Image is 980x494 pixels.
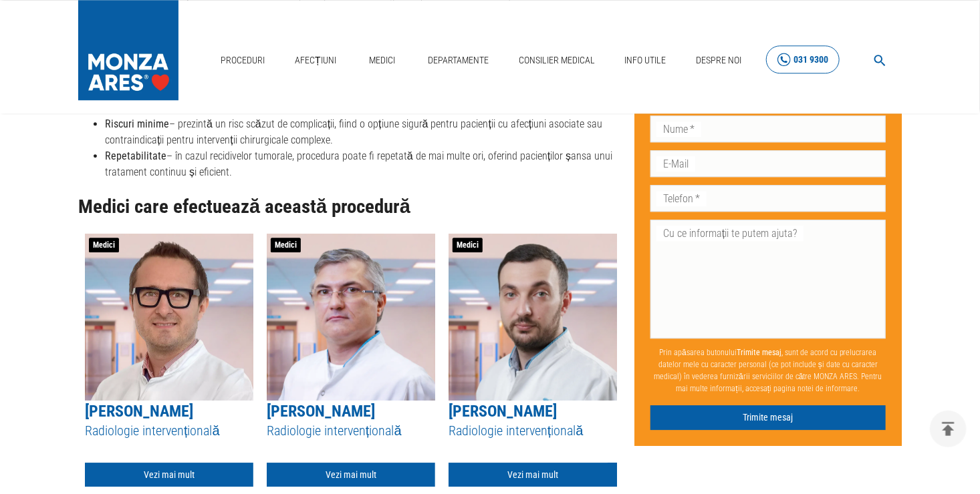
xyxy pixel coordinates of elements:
a: Proceduri [215,47,270,74]
a: 031 9300 [766,45,840,74]
a: Info Utile [620,47,672,74]
h5: Radiologie intervențională [267,422,435,440]
a: [PERSON_NAME] [449,402,557,421]
a: Vezi mai mult [449,463,617,487]
img: Dr. Theodor Lutz [85,234,253,401]
a: Departamente [422,47,494,74]
h2: Medici care efectuează această procedură [78,196,624,218]
img: Dr. Dragos Caravasile [449,234,617,401]
a: Vezi mai mult [267,463,435,487]
strong: Repetabilitate [105,150,166,162]
h5: Radiologie intervențională [85,422,253,440]
a: [PERSON_NAME] [267,402,375,421]
h5: Radiologie intervențională [449,422,617,440]
button: delete [930,411,967,447]
a: Medici [360,47,403,74]
li: – în cazul recidivelor tumorale, procedura poate fi repetată de mai multe ori, oferind paciențilo... [105,148,624,180]
img: Dr. Mugur Grasu [267,234,435,401]
a: Despre Noi [691,47,747,74]
span: Medici [453,238,483,252]
p: Prin apăsarea butonului , sunt de acord cu prelucrarea datelor mele cu caracter personal (ce pot ... [650,342,886,401]
strong: Riscuri minime [105,117,169,130]
a: [PERSON_NAME] [85,402,193,421]
b: Trimite mesaj [737,348,781,358]
span: Medici [89,238,119,252]
div: 031 9300 [793,51,828,68]
span: Medici [271,238,301,252]
a: Afecțiuni [289,47,342,74]
button: Trimite mesaj [650,406,886,431]
a: Vezi mai mult [85,463,253,487]
a: Consilier Medical [513,47,600,74]
li: – prezintă un risc scăzut de complicații, fiind o opțiune sigură pentru pacienții cu afecțiuni as... [105,116,624,148]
